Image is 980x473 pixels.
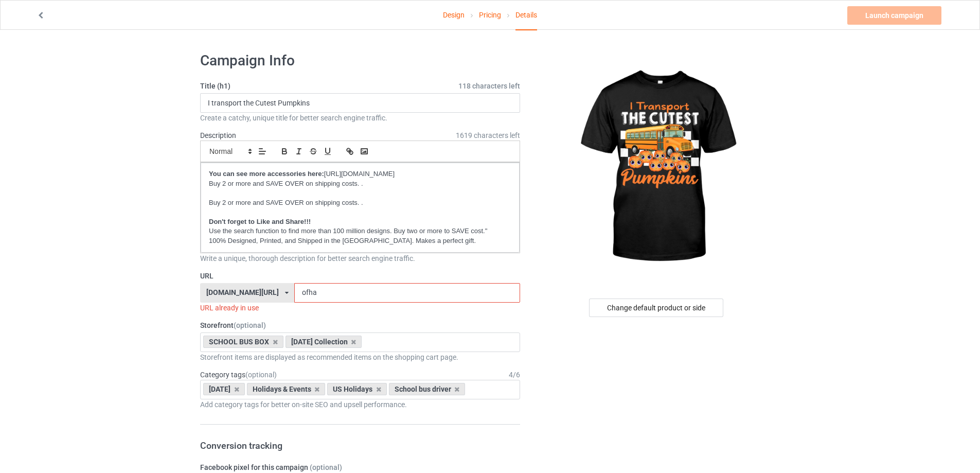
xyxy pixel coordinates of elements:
[200,81,520,91] label: Title (h1)
[200,370,277,380] label: Category tags
[203,336,283,348] div: SCHOOL BUS BOX
[458,81,520,91] span: 118 characters left
[209,218,311,225] strong: Don't forget to Like and Share!!!
[200,51,520,70] h1: Campaign Info
[200,399,520,410] div: Add category tags for better on-site SEO and upsell performance.
[247,383,326,395] div: Holidays & Events
[389,383,466,395] div: School bus driver
[515,1,537,30] div: Details
[509,370,520,380] div: 4 / 6
[200,352,520,362] div: Storefront items are displayed as recommended items on the shopping cart page.
[443,1,465,29] a: Design
[206,289,279,296] div: [DOMAIN_NAME][URL]
[209,236,511,246] p: 100% Designed, Printed, and Shipped in the [GEOGRAPHIC_DATA]. Makes a perfect gift.
[200,462,520,472] label: Facebook pixel for this campaign
[200,113,520,123] div: Create a catchy, unique title for better search engine traffic.
[456,130,520,141] span: 1619 characters left
[286,336,362,348] div: [DATE] Collection
[479,1,501,29] a: Pricing
[245,371,277,379] span: (optional)
[209,226,511,236] p: Use the search function to find more than 100 million designs. Buy two or more to SAVE cost."
[200,303,520,313] div: URL already in use
[209,170,324,178] strong: You can see more accessories here:
[327,383,387,395] div: US Holidays
[209,169,511,179] p: [URL][DOMAIN_NAME]
[200,440,520,451] h3: Conversion tracking
[234,321,266,329] span: (optional)
[203,383,245,395] div: [DATE]
[200,131,236,139] label: Description
[200,253,520,264] div: Write a unique, thorough description for better search engine traffic.
[200,271,520,281] label: URL
[209,198,511,208] p: Buy 2 or more and SAVE OVER on shipping costs. .
[589,299,723,317] div: Change default product or side
[209,179,511,189] p: Buy 2 or more and SAVE OVER on shipping costs. .
[310,463,342,471] span: (optional)
[200,320,520,330] label: Storefront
